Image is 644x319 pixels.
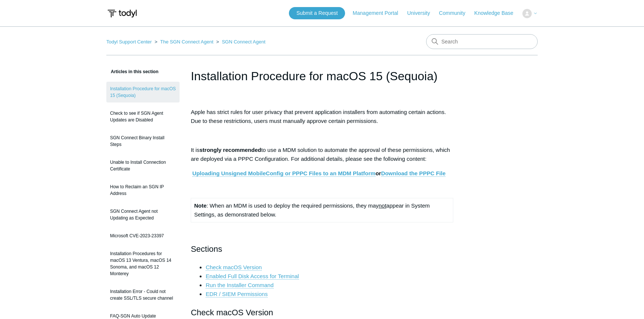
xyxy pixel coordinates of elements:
a: Management Portal [353,9,406,17]
td: : When an MDM is used to deploy the required permissions, they may appear in System Settings, as ... [191,198,453,222]
img: Todyl Support Center Help Center home page [106,7,138,20]
h2: Check macOS Version [191,306,453,319]
a: Community [439,9,473,17]
a: How to Reclaim an SGN IP Address [106,180,180,201]
a: Knowledge Base [474,9,521,17]
h2: Sections [191,242,453,255]
a: Enabled Full Disk Access for Terminal [206,273,299,280]
li: Todyl Support Center [106,39,153,45]
a: SGN Connect Agent [222,39,265,45]
a: Uploading Unsigned MobileConfig or PPPC Files to an MDM Platform [192,170,376,177]
a: Installation Procedures for macOS 13 Ventura, macOS 14 Sonoma, and macOS 12 Monterey [106,247,180,281]
span: Articles in this section [106,69,158,74]
a: Check to see if SGN Agent Updates are Disabled [106,106,180,127]
h1: Installation Procedure for macOS 15 (Sequoia) [191,67,453,85]
a: Microsoft CVE-2023-23397 [106,229,180,243]
p: It is to use a MDM solution to automate the approval of these permissions, which are deployed via... [191,146,453,163]
a: SGN Connect Binary Install Steps [106,131,180,152]
a: Installation Procedure for macOS 15 (Sequoia) [106,82,180,102]
a: SGN Connect Agent not Updating as Expected [106,204,180,225]
a: Check macOS Version [206,264,262,271]
span: not [379,202,386,209]
a: University [407,9,437,17]
a: Run the Installer Command [206,282,274,289]
p: Apple has strict rules for user privacy that prevent application installers from automating certa... [191,108,453,126]
a: EDR / SIEM Permissions [206,291,268,297]
li: The SGN Connect Agent [153,39,215,45]
strong: strongly recommended [200,147,261,153]
input: Search [426,34,538,49]
a: Installation Error - Could not create SSL/TLS secure channel [106,284,180,305]
li: SGN Connect Agent [215,39,265,45]
a: The SGN Connect Agent [160,39,213,45]
a: Unable to Install Connection Certificate [106,155,180,176]
a: Download the PPPC File [381,170,445,177]
strong: or [192,170,445,177]
a: Todyl Support Center [106,39,152,45]
a: Submit a Request [289,7,345,19]
strong: Note [194,202,206,209]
